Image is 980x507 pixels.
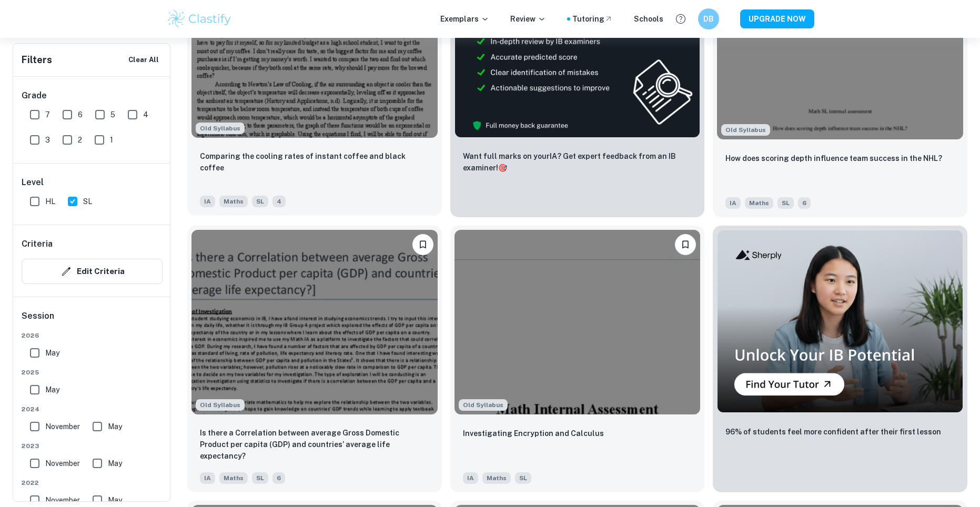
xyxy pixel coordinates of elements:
p: Investigating Encryption and Calculus [463,428,604,439]
span: 6 [78,109,83,120]
span: May [45,384,59,396]
span: November [45,458,80,469]
span: HL [45,196,55,207]
span: 2026 [22,331,163,340]
h6: Level [22,176,163,189]
span: Old Syllabus [196,399,245,411]
a: Thumbnail96% of students feel more confident after their first lesson [713,226,967,492]
button: DB [698,8,719,29]
span: 6 [272,472,285,484]
p: Review [510,13,546,25]
button: Clear All [126,52,161,68]
span: 2024 [22,404,163,414]
button: Bookmark [675,234,696,255]
p: Want full marks on your IA ? Get expert feedback from an IB examiner! [463,150,692,174]
a: Although this IA is written for the old math syllabus (last exam in November 2020), the current I... [450,226,705,492]
img: Maths IA example thumbnail: Is there a Correlation between average G [191,230,438,414]
h6: Session [22,310,163,331]
h6: DB [702,13,714,25]
span: 2023 [22,441,163,451]
span: May [108,421,122,432]
a: Although this IA is written for the old math syllabus (last exam in November 2020), the current I... [187,226,442,492]
span: May [108,458,122,469]
a: Tutoring [572,13,613,25]
p: 96% of students feel more confident after their first lesson [725,426,941,438]
span: SL [252,472,268,484]
span: SL [515,472,531,484]
h6: Grade [22,89,163,102]
span: Old Syllabus [459,399,508,411]
span: Maths [219,472,248,484]
p: Exemplars [440,13,489,25]
span: 3 [45,134,50,146]
button: UPGRADE NOW [740,9,814,28]
span: Maths [745,197,773,209]
button: Bookmark [412,234,433,255]
img: Clastify logo [166,8,233,29]
span: 6 [798,197,811,209]
span: IA [200,196,215,207]
span: 2 [78,134,82,146]
span: IA [200,472,215,484]
span: SL [252,196,268,207]
span: 7 [45,109,50,120]
div: Although this IA is written for the old math syllabus (last exam in November 2020), the current I... [196,123,245,134]
span: Maths [219,196,248,207]
span: IA [725,197,741,209]
span: Old Syllabus [721,124,770,136]
h6: Filters [22,53,52,67]
span: 🎯 [498,164,507,172]
span: 4 [272,196,286,207]
span: November [45,421,80,432]
img: Thumbnail [717,230,963,413]
button: Help and Feedback [672,10,690,28]
h6: Criteria [22,238,53,250]
span: May [108,494,122,506]
img: Maths IA example thumbnail: Investigating Encryption and Calculus [454,230,701,414]
p: Is there a Correlation between average Gross Domestic Product per capita (GDP) and countries’ ave... [200,427,429,462]
span: 2025 [22,368,163,377]
span: November [45,494,80,506]
span: Old Syllabus [196,123,245,134]
span: SL [83,196,92,207]
span: SL [777,197,794,209]
button: Edit Criteria [22,259,163,284]
span: 4 [143,109,148,120]
div: Although this IA is written for the old math syllabus (last exam in November 2020), the current I... [459,399,508,411]
p: Comparing the cooling rates of instant coffee and black coffee [200,150,429,174]
span: Maths [482,472,511,484]
a: Schools [634,13,663,25]
span: 1 [110,134,113,146]
span: IA [463,472,478,484]
div: Although this IA is written for the old math syllabus (last exam in November 2020), the current I... [721,124,770,136]
p: How does scoring depth influence team success in the NHL? [725,153,942,164]
span: May [45,347,59,359]
span: 2022 [22,478,163,488]
div: Although this IA is written for the old math syllabus (last exam in November 2020), the current I... [196,399,245,411]
span: 5 [110,109,115,120]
